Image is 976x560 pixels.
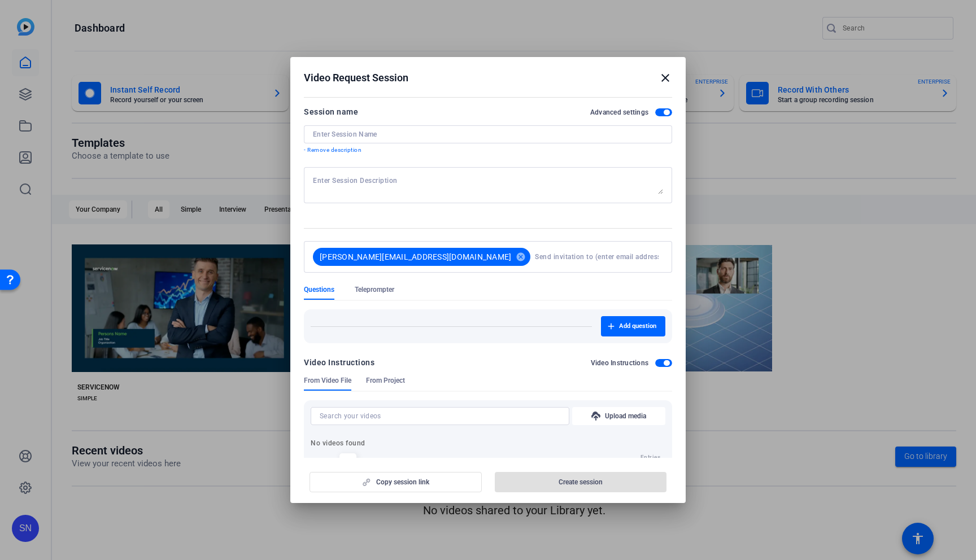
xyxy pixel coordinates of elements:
[640,453,665,471] span: Entries per page
[320,251,511,262] span: [PERSON_NAME][EMAIL_ADDRESS][DOMAIN_NAME]
[590,108,648,117] h2: Advanced settings
[601,316,665,336] button: Add question
[304,105,358,119] div: Session name
[304,356,374,369] div: Video Instructions
[605,412,646,421] span: Upload media
[304,376,351,385] span: From Video File
[598,456,608,467] span: 10
[313,130,663,139] input: Enter Session Name
[355,285,394,294] span: Teleprompter
[511,252,530,262] mat-icon: cancel
[591,358,649,368] h2: Video Instructions
[304,285,334,294] span: Questions
[535,246,659,268] input: Send invitation to (enter email address here)
[304,71,672,85] div: Video Request Session
[366,376,405,385] span: From Project
[320,409,560,423] input: Search your videos
[311,439,665,448] p: No videos found
[659,71,672,85] mat-icon: close
[619,322,656,331] span: Add question
[572,407,665,425] button: Upload media
[304,146,672,155] p: - Remove description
